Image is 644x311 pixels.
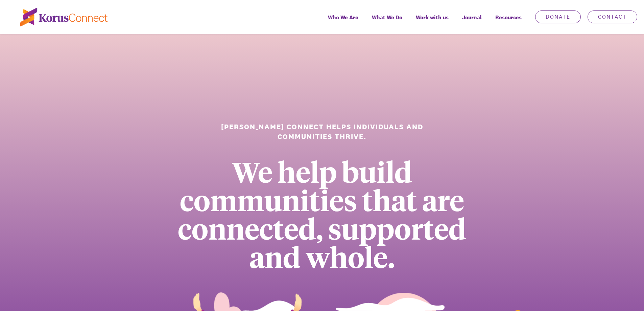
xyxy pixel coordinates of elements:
a: Journal [455,9,488,34]
a: Work with us [409,9,455,34]
div: Resources [488,9,528,34]
a: Who We Are [321,9,365,34]
h1: [PERSON_NAME] Connect helps individuals and communities thrive. [213,122,431,142]
a: Donate [535,10,581,23]
span: Who We Are [328,13,358,22]
span: Work with us [416,13,449,22]
div: We help build communities that are connected, supported and whole. [156,157,488,271]
span: What We Do [372,13,402,22]
a: What We Do [365,9,409,34]
a: Contact [588,10,637,23]
span: Journal [462,13,482,22]
img: korus-connect%2Fc5177985-88d5-491d-9cd7-4a1febad1357_logo.svg [20,8,108,26]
